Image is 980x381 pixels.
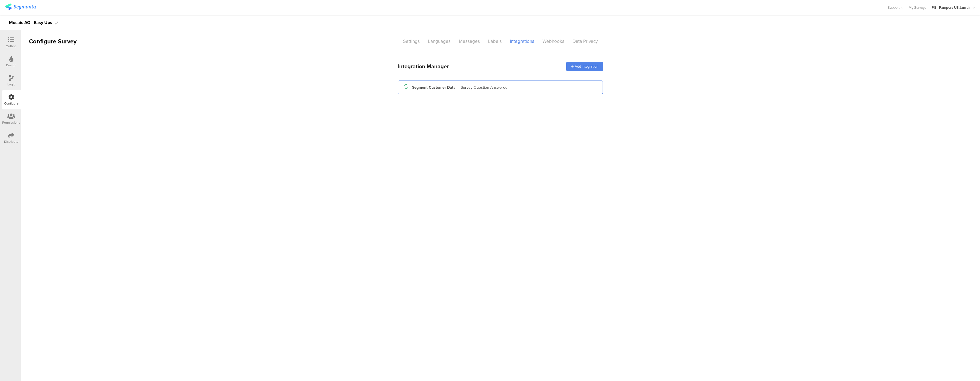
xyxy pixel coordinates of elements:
[568,37,602,46] div: Data Privacy
[21,37,84,46] div: Configure Survey
[398,62,449,70] div: Integration Manager
[2,120,20,125] div: Permissions
[9,18,52,27] div: Mosaic AO - Easy Ups
[538,37,568,46] div: Webhooks
[458,85,459,90] div: |
[4,139,19,144] div: Distribute
[4,101,19,106] div: Configure
[455,37,484,46] div: Messages
[6,44,17,49] div: Outline
[506,37,538,46] div: Integrations
[484,37,506,46] div: Labels
[424,37,455,46] div: Languages
[5,4,36,10] img: segmanta logo
[566,62,603,71] div: Add integration
[932,5,972,10] div: PG - Pampers US Janrain
[6,63,16,68] div: Design
[7,82,15,87] div: Logic
[888,5,900,10] span: Support
[412,85,456,90] div: Segment Customer Data
[461,85,507,90] div: Survey Question Answered
[399,37,424,46] div: Settings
